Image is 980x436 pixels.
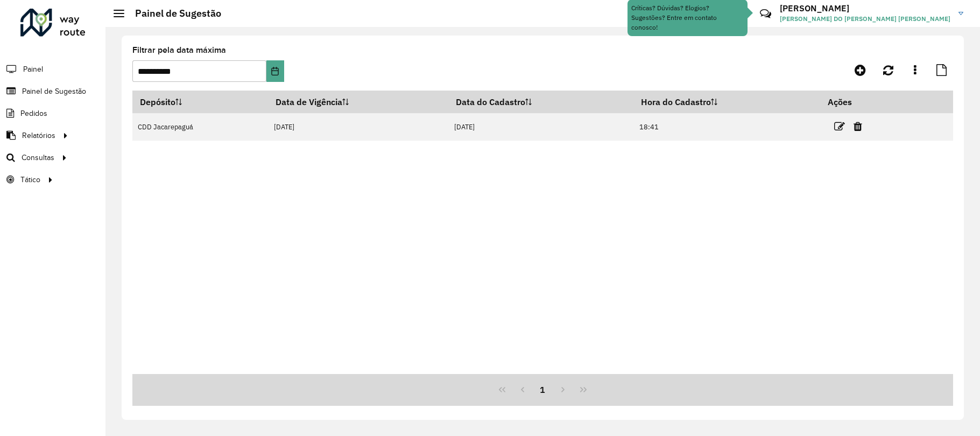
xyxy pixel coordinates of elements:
[20,174,40,185] span: Tático
[780,3,950,13] h3: [PERSON_NAME]
[634,91,821,113] th: Hora do Cadastro
[22,86,86,97] span: Painel de Sugestão
[754,2,777,25] a: Contato Rápido
[269,113,448,141] td: [DATE]
[23,64,43,75] span: Painel
[22,152,54,163] span: Consultas
[124,8,221,19] h2: Painel de Sugestão
[22,130,55,141] span: Relatórios
[854,119,862,134] a: Excluir
[780,14,950,24] span: [PERSON_NAME] DO [PERSON_NAME] [PERSON_NAME]
[634,113,821,141] td: 18:41
[269,91,448,113] th: Data de Vigência
[448,91,634,113] th: Data do Cadastro
[266,60,284,82] button: Choose Date
[132,44,226,57] label: Filtrar pela data máxima
[820,91,885,113] th: Ações
[132,91,269,113] th: Depósito
[20,108,47,119] span: Pedidos
[448,113,634,141] td: [DATE]
[533,379,553,400] button: 1
[132,113,269,141] td: CDD Jacarepaguá
[834,119,845,134] a: Editar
